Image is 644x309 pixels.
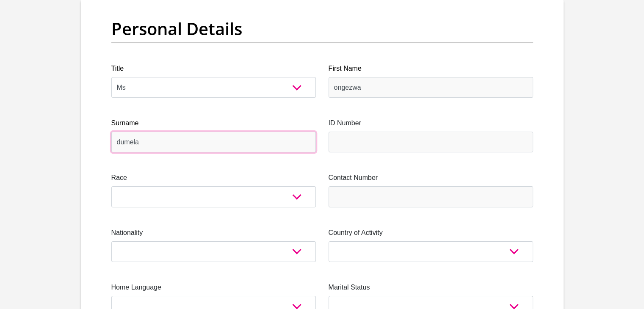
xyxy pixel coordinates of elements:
[111,63,316,74] label: Title
[329,77,533,98] input: First Name
[329,173,533,183] label: Contact Number
[329,63,533,74] label: First Name
[329,132,533,152] input: ID Number
[111,118,316,128] label: Surname
[111,19,533,39] h2: Personal Details
[111,282,316,292] label: Home Language
[329,186,533,207] input: Contact Number
[329,282,533,292] label: Marital Status
[111,228,316,238] label: Nationality
[329,118,533,128] label: ID Number
[111,173,316,183] label: Race
[329,228,533,238] label: Country of Activity
[111,132,316,152] input: Surname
